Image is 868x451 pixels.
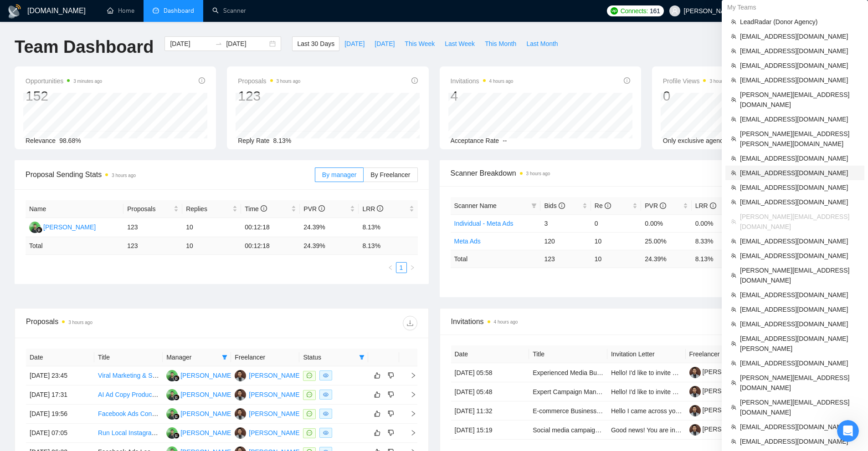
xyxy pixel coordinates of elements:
button: dislike [385,370,396,381]
td: E-commerce Business: Meta Ads Setup Assistance [529,401,607,421]
img: MG [235,427,246,439]
img: gigradar-bm.png [173,432,180,439]
span: Last Month [526,39,558,49]
span: team [731,321,736,327]
button: Last 30 Days [292,36,339,51]
span: [DATE] [344,39,365,49]
a: [PERSON_NAME] [689,426,755,433]
span: Manager [166,352,218,362]
a: [PERSON_NAME] [689,406,755,414]
button: right [407,262,418,273]
span: [EMAIL_ADDRESS][DOMAIN_NAME][PERSON_NAME] [740,334,859,354]
span: info-circle [318,205,325,212]
span: team [731,219,736,224]
td: 123 [123,237,182,255]
span: dislike [388,429,394,436]
span: This Week [405,39,435,49]
td: 8.13 % [359,237,417,255]
span: -- [503,137,507,144]
span: [EMAIL_ADDRESS][DOMAIN_NAME] [740,422,859,432]
span: message [307,373,312,378]
a: FF[PERSON_NAME] [166,429,233,436]
button: like [372,389,383,400]
a: MG[PERSON_NAME] [235,429,301,436]
img: FF [166,389,178,400]
span: This Month [485,39,516,49]
span: Invitations [451,316,842,327]
span: [EMAIL_ADDRESS][DOMAIN_NAME] [740,304,859,314]
td: [DATE] 15:19 [451,421,529,440]
span: Proposals [127,204,172,214]
td: 0.00% [692,214,742,232]
button: left [385,262,396,273]
td: 123 [540,250,591,268]
span: Time [245,205,267,213]
span: [EMAIL_ADDRESS][DOMAIN_NAME] [740,358,859,368]
td: 10 [591,250,641,268]
span: to [215,40,222,47]
a: Viral Marketing & Short-Form Growth Expert Needed for TikTok, Snap, and Reels [98,372,327,379]
td: Facebook Ads Consultant for Holiday Season Campaign [94,405,163,424]
td: [DATE] 05:58 [451,363,529,382]
span: dislike [388,410,394,417]
td: Run Local Instagram & Facebook Ads for Toy Vault [94,424,163,443]
button: Last Week [440,36,480,51]
a: AI Ad Copy Production & QA Specialist (Meta Ads, AU Education) [98,391,282,398]
span: [EMAIL_ADDRESS][DOMAIN_NAME] [740,61,859,71]
button: like [372,427,383,438]
td: 10 [182,218,241,237]
img: MG [235,370,246,381]
span: PVR [303,205,325,213]
span: [EMAIL_ADDRESS][DOMAIN_NAME] [740,290,859,300]
td: 10 [591,232,641,250]
td: 0 [591,214,641,232]
span: team [731,136,736,142]
span: user [672,8,678,14]
span: PVR [645,202,666,209]
td: 24.39% [300,218,359,237]
img: gigradar-bm.png [173,375,180,381]
td: Expert Campaign Manager for Brand Promotion [529,382,607,401]
a: Experienced Media Buyer for SaaS Ads (Google & Meta) [533,369,693,376]
div: [PERSON_NAME] [249,428,301,438]
img: gigradar-bm.png [173,413,180,420]
img: FF [29,222,41,233]
span: eye [323,373,329,378]
span: right [403,410,416,417]
span: [EMAIL_ADDRESS][DOMAIN_NAME] [740,197,859,207]
span: team [731,48,736,54]
input: Start date [170,39,211,49]
td: [DATE] 19:56 [26,405,94,424]
span: Dashboard [164,7,194,15]
span: [PERSON_NAME][EMAIL_ADDRESS][PERSON_NAME][DOMAIN_NAME] [740,129,859,149]
button: dislike [385,427,396,438]
div: 123 [238,87,300,105]
span: dashboard [153,7,159,14]
span: team [731,307,736,312]
span: info-circle [559,203,565,209]
a: Facebook Ads Consultant for Holiday Season Campaign [98,410,257,417]
td: 120 [540,232,591,250]
li: Previous Page [385,262,396,273]
td: 123 [123,218,182,237]
span: LRR [362,205,383,213]
div: [PERSON_NAME] [180,428,233,438]
span: info-circle [660,203,666,209]
span: team [731,424,736,430]
span: eye [323,430,329,436]
td: Experienced Media Buyer for SaaS Ads (Google & Meta) [529,363,607,382]
a: Expert Campaign Manager for Brand Promotion [533,388,668,395]
li: 1 [396,262,407,273]
iframe: Intercom live chat [837,420,859,442]
span: Connects: [621,6,648,16]
span: team [731,341,736,346]
span: right [403,372,416,379]
span: team [731,405,736,410]
span: team [731,360,736,366]
th: Date [451,345,529,363]
a: FF[PERSON_NAME] [166,371,233,379]
td: 8.13 % [692,250,742,268]
span: Proposal Sending Stats [26,169,315,180]
a: Individual - Meta Ads [454,220,514,227]
button: Last Month [521,36,563,51]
